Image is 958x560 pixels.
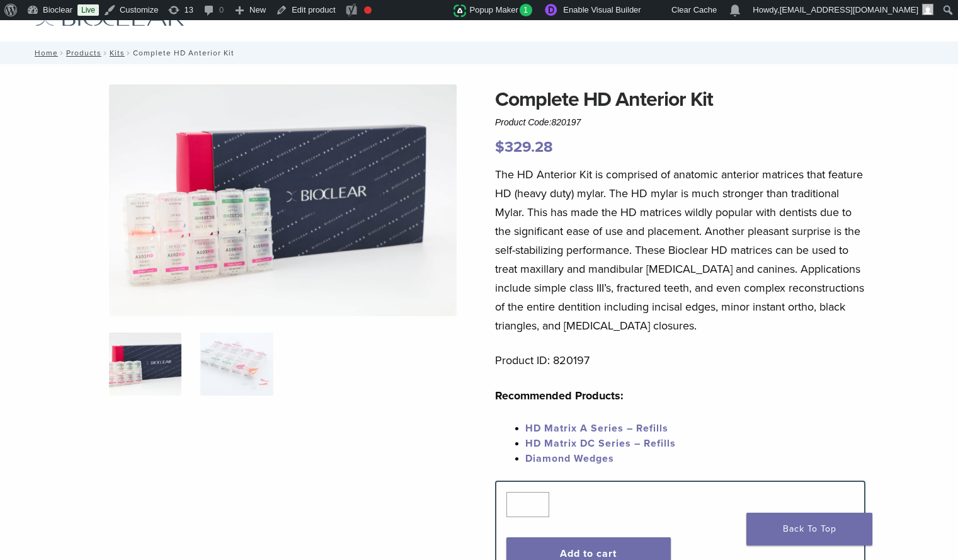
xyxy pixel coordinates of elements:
[110,49,125,57] a: Kits
[495,165,865,335] p: The HD Anterior Kit is comprised of anatomic anterior matrices that feature HD (heavy duty) mylar...
[101,50,110,56] span: /
[495,117,581,127] span: Product Code:
[364,6,372,14] div: Focus keyphrase not set
[495,351,865,370] p: Product ID: 820197
[495,389,624,403] strong: Recommended Products:
[746,513,872,546] a: Back To Top
[77,4,99,16] a: Live
[552,117,581,127] span: 820197
[31,49,58,57] a: Home
[58,50,66,56] span: /
[383,3,453,18] img: Views over 48 hours. Click for more Jetpack Stats.
[495,138,505,156] span: $
[525,422,668,435] a: HD Matrix A Series – Refills
[109,333,181,396] img: IMG_8088-1-324x324.jpg
[26,42,933,64] nav: Complete HD Anterior Kit
[525,437,676,450] a: HD Matrix DC Series – Refills
[109,84,457,316] img: IMG_8088 (1)
[200,333,273,396] img: Complete HD Anterior Kit - Image 2
[780,5,918,14] span: [EMAIL_ADDRESS][DOMAIN_NAME]
[66,49,101,57] a: Products
[495,138,553,156] bdi: 329.28
[525,452,614,465] a: Diamond Wedges
[125,50,133,56] span: /
[495,84,865,115] h1: Complete HD Anterior Kit
[520,4,533,16] span: 1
